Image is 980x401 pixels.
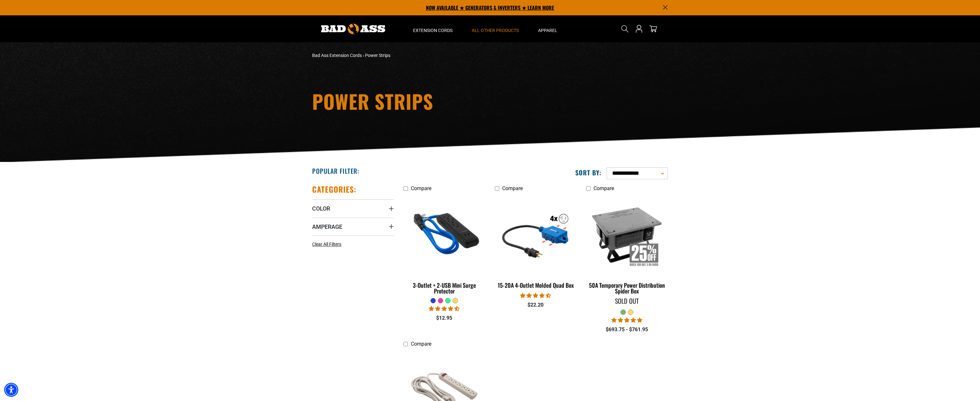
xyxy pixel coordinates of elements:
img: 50A Temporary Power Distribution Spider Box [586,198,667,271]
label: Sort by: [575,168,602,177]
span: Compare [411,341,431,347]
span: Compare [594,185,614,191]
div: $12.95 [403,314,485,322]
div: 50A Temporary Power Distribution Spider Box [586,282,668,294]
a: blue 3-Outlet + 2-USB Mini Surge Protector [403,195,485,298]
span: Compare [502,185,523,191]
img: 15-20A 4-Outlet Molded Quad Box [495,198,576,271]
span: All Other Products [472,28,519,33]
span: Color [312,205,330,212]
div: $22.20 [495,301,577,309]
span: Amperage [312,223,342,230]
span: Apparel [538,28,557,33]
img: blue [404,198,485,271]
span: 4.40 stars [520,293,551,299]
summary: All Other Products [462,15,528,42]
summary: Apparel [528,15,567,42]
img: Bad Ass Extension Cords [321,24,385,34]
h2: Categories: [312,184,356,194]
div: Sold Out [586,298,668,304]
span: Power Strips [365,53,390,58]
a: Open this option [634,15,644,42]
summary: Search [620,24,630,34]
a: Bad Ass Extension Cords [312,53,362,58]
div: $693.75 - $761.95 [586,326,668,333]
span: Compare [411,185,431,191]
span: 4.36 stars [429,306,460,312]
h1: Power Strips [312,92,546,111]
span: Extension Cords [413,28,453,33]
a: 15-20A 4-Outlet Molded Quad Box 15-20A 4-Outlet Molded Quad Box [495,195,577,292]
a: Clear All Filters [312,241,344,248]
span: Clear All Filters [312,242,341,247]
div: 3-Outlet + 2-USB Mini Surge Protector [403,282,485,294]
a: 50A Temporary Power Distribution Spider Box 50A Temporary Power Distribution Spider Box [586,195,668,298]
a: cart [648,25,658,33]
h2: Popular Filter: [312,167,359,175]
div: Accessibility Menu [4,383,18,397]
div: 15-20A 4-Outlet Molded Quad Box [495,282,577,288]
summary: Amperage [312,218,394,236]
summary: Color [312,199,394,217]
span: 5.00 stars [611,317,642,323]
summary: Extension Cords [403,15,462,42]
nav: breadcrumbs [312,52,546,59]
span: › [363,53,364,58]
